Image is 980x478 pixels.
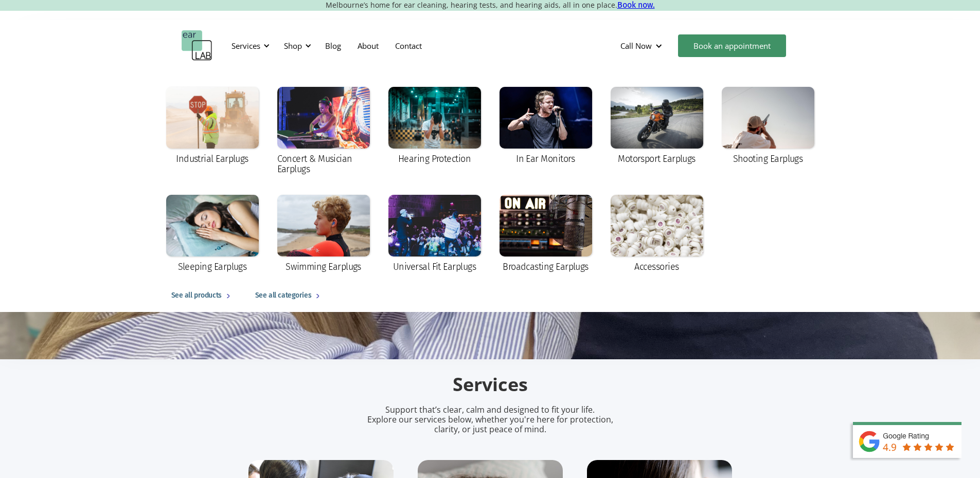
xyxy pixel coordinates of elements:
[278,30,314,61] div: Shop
[349,31,387,61] a: About
[277,154,370,174] div: Concert & Musician Earplugs
[182,30,212,61] a: home
[161,190,264,279] a: Sleeping Earplugs
[161,279,245,312] a: See all products
[225,30,273,61] div: Services
[286,262,361,272] div: Swimming Earplugs
[678,34,786,57] a: Book an appointment
[284,41,302,51] div: Shop
[516,154,575,164] div: In Ear Monitors
[733,154,803,164] div: Shooting Earplugs
[383,190,486,279] a: Universal Fit Earplugs
[634,262,679,272] div: Accessories
[272,82,375,181] a: Concert & Musician Earplugs
[393,262,476,272] div: Universal Fit Earplugs
[717,82,819,171] a: Shooting Earplugs
[317,31,349,61] a: Blog
[620,41,652,51] div: Call Now
[231,41,260,51] div: Services
[272,190,375,279] a: Swimming Earplugs
[161,82,264,171] a: Industrial Earplugs
[605,82,708,171] a: Motorsport Earplugs
[383,82,486,171] a: Hearing Protection
[354,405,627,435] p: Support that’s clear, calm and designed to fit your life. Explore our services below, whether you...
[176,154,248,164] div: Industrial Earplugs
[494,82,597,171] a: In Ear Monitors
[618,154,696,164] div: Motorsport Earplugs
[178,262,247,272] div: Sleeping Earplugs
[503,262,589,272] div: Broadcasting Earplugs
[245,279,334,312] a: See all categories
[387,31,430,61] a: Contact
[171,289,222,302] div: See all products
[255,289,311,302] div: See all categories
[248,373,732,397] h2: Services
[612,30,673,61] div: Call Now
[605,190,708,279] a: Accessories
[494,190,597,279] a: Broadcasting Earplugs
[398,154,471,164] div: Hearing Protection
